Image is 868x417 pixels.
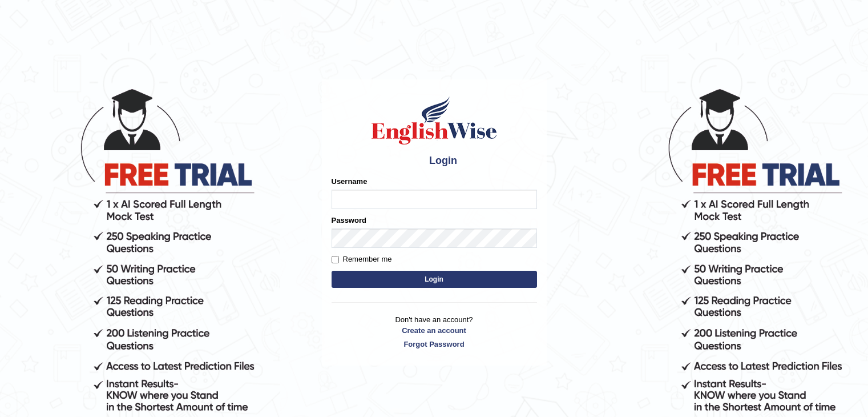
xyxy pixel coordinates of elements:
img: Logo of English Wise sign in for intelligent practice with AI [369,95,499,146]
label: Username [332,176,368,187]
button: Login [332,271,537,288]
input: Remember me [332,256,339,263]
h4: Login [332,152,537,170]
label: Remember me [332,254,392,265]
p: Don't have an account? [332,314,537,350]
label: Password [332,215,366,226]
a: Create an account [332,325,537,336]
a: Forgot Password [332,339,537,350]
